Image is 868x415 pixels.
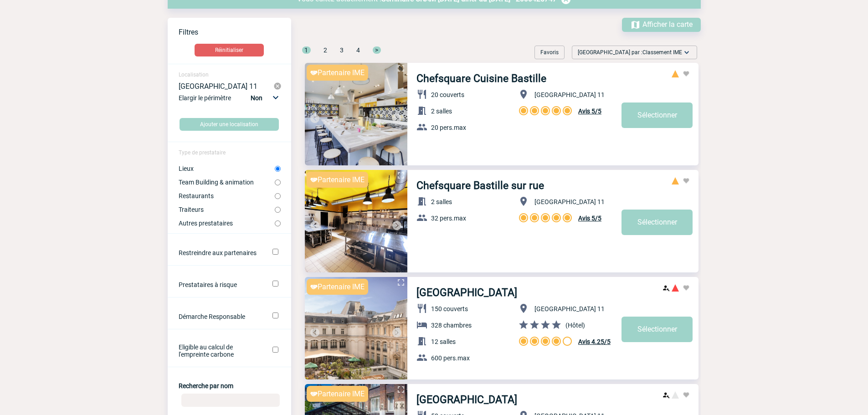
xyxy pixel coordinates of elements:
[621,210,693,235] a: Sélectionner
[180,118,279,131] button: Ajouter une localisation
[310,392,318,396] img: partnaire IME
[310,178,318,182] img: partnaire IME
[179,281,260,288] label: Prestataires à risque
[305,63,407,165] img: 1.jpg
[431,198,452,205] span: 2 salles
[534,91,605,98] span: [GEOGRAPHIC_DATA] 11
[179,313,260,320] label: Démarche Responsable
[179,28,291,36] p: Filtres
[518,303,529,314] img: baseline_location_on_white_24dp-b.png
[373,46,381,54] span: >
[416,179,544,192] a: Chefsquare Bastille sur rue
[310,71,318,75] img: partnaire IME
[179,249,260,256] label: Restreindre aux partenaires
[518,196,529,207] img: baseline_location_on_white_24dp-b.png
[431,91,464,98] span: 20 couverts
[416,319,427,330] img: baseline_hotel_white_24dp-b.png
[307,386,368,402] div: Partenaire IME
[578,215,601,222] span: Avis 5/5
[672,284,679,292] span: Risque très élevé
[672,70,679,77] span: Risque élevé
[272,347,278,353] input: Eligible au calcul de l'empreinte carbone
[431,354,470,362] span: 600 pers.max
[356,46,360,54] span: 4
[272,313,278,318] input: Démarche Responsable
[672,391,679,399] span: Risque moyen
[340,46,344,54] span: 3
[663,284,670,292] img: Prestataire ayant déjà créé un devis
[305,277,407,379] img: 1.jpg
[431,322,472,329] span: 328 chambres
[431,338,456,345] span: 12 salles
[416,105,427,116] img: baseline_meeting_room_white_24dp-b.png
[179,82,274,90] div: [GEOGRAPHIC_DATA] 11
[416,394,517,406] a: [GEOGRAPHIC_DATA]
[431,124,466,131] span: 20 pers.max
[431,305,468,313] span: 150 couverts
[683,284,690,292] img: Ajouter aux favoris
[663,391,670,399] img: Prestataire ayant déjà créé un devis
[195,44,264,56] button: Réinitialiser
[179,206,275,213] label: Traiteurs
[179,192,275,200] label: Restaurants
[683,391,690,399] img: Ajouter aux favoris
[179,165,275,172] label: Lieux
[431,108,452,115] span: 2 salles
[179,149,226,156] span: Type de prestataire
[531,46,568,59] div: Filtrer selon vos favoris
[179,220,275,227] label: Autres prestataires
[621,317,693,342] a: Sélectionner
[273,82,282,90] img: cancel-24-px-g.png
[416,72,546,85] a: Chefsquare Cuisine Bastille
[621,102,693,128] a: Sélectionner
[179,179,275,186] label: Team Building & animation
[305,170,407,272] img: 1.jpg
[672,177,679,184] span: Risque élevé
[307,279,368,295] div: Partenaire IME
[431,215,466,222] span: 32 pers.max
[578,338,611,345] span: Avis 4.25/5
[683,177,690,184] img: Ajouter aux favoris
[168,44,291,56] a: Réinitialiser
[518,89,529,100] img: baseline_location_on_white_24dp-b.png
[534,46,565,59] div: Favoris
[578,48,682,57] span: [GEOGRAPHIC_DATA] par :
[179,382,233,389] label: Recherche par nom
[416,352,427,363] img: baseline_group_white_24dp-b.png
[683,70,690,77] img: Ajouter aux favoris
[179,343,260,358] label: Eligible au calcul de l'empreinte carbone
[310,285,318,289] img: partnaire IME
[416,122,427,133] img: baseline_group_white_24dp-b.png
[179,72,209,78] span: Localisation
[416,196,427,207] img: baseline_meeting_room_white_24dp-b.png
[307,65,368,81] div: Partenaire IME
[416,287,517,299] a: [GEOGRAPHIC_DATA]
[416,212,427,223] img: baseline_group_white_24dp-b.png
[578,108,601,115] span: Avis 5/5
[302,46,311,54] span: 1
[534,305,605,313] span: [GEOGRAPHIC_DATA] 11
[416,89,427,100] img: baseline_restaurant_white_24dp-b.png
[307,172,368,188] div: Partenaire IME
[642,49,682,56] span: Classement IME
[324,46,327,54] span: 2
[416,303,427,314] img: baseline_restaurant_white_24dp-b.png
[565,322,585,329] span: (Hôtel)
[642,20,693,29] span: Afficher la carte
[416,336,427,347] img: baseline_meeting_room_white_24dp-b.png
[682,48,691,57] img: baseline_expand_more_white_24dp-b.png
[534,198,605,205] span: [GEOGRAPHIC_DATA] 11
[179,92,282,111] div: Elargir le périmètre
